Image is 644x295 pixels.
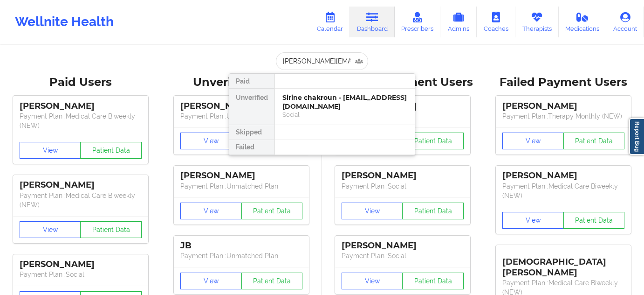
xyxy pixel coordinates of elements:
[515,7,559,37] a: Therapists
[342,170,464,181] div: [PERSON_NAME]
[180,203,242,219] button: View
[606,7,644,37] a: Account
[440,7,477,37] a: Admins
[180,101,302,112] div: [PERSON_NAME]
[402,203,464,219] button: Patient Data
[502,112,624,121] p: Payment Plan : Therapy Monthly (NEW)
[563,212,625,229] button: Patient Data
[342,273,403,289] button: View
[502,182,624,200] p: Payment Plan : Medical Care Biweekly (NEW)
[402,133,464,149] button: Patient Data
[395,7,441,37] a: Prescribers
[563,133,625,149] button: Patient Data
[241,203,303,219] button: Patient Data
[20,180,142,190] div: [PERSON_NAME]
[180,112,302,121] p: Payment Plan : Unmatched Plan
[180,170,302,181] div: [PERSON_NAME]
[20,101,142,112] div: [PERSON_NAME]
[229,140,274,155] div: Failed
[502,101,624,112] div: [PERSON_NAME]
[20,191,142,210] p: Payment Plan : Medical Care Biweekly (NEW)
[229,125,274,140] div: Skipped
[20,259,142,270] div: [PERSON_NAME]
[477,7,515,37] a: Coaches
[342,203,403,219] button: View
[180,240,302,251] div: JB
[7,75,155,90] div: Paid Users
[342,251,464,260] p: Payment Plan : Social
[20,270,142,279] p: Payment Plan : Social
[502,133,564,149] button: View
[350,7,395,37] a: Dashboard
[180,251,302,260] p: Payment Plan : Unmatched Plan
[490,75,638,90] div: Failed Payment Users
[241,273,303,289] button: Patient Data
[502,212,564,229] button: View
[282,111,407,119] div: Social
[282,93,407,111] div: Sirine chakroun - [EMAIL_ADDRESS][DOMAIN_NAME]
[20,142,81,159] button: View
[20,221,81,238] button: View
[502,250,624,278] div: [DEMOGRAPHIC_DATA][PERSON_NAME]
[559,7,607,37] a: Medications
[342,240,464,251] div: [PERSON_NAME]
[502,170,624,181] div: [PERSON_NAME]
[180,133,242,149] button: View
[310,7,350,37] a: Calendar
[229,74,274,89] div: Paid
[402,273,464,289] button: Patient Data
[342,182,464,191] p: Payment Plan : Social
[80,142,142,159] button: Patient Data
[20,112,142,130] p: Payment Plan : Medical Care Biweekly (NEW)
[168,75,316,90] div: Unverified Users
[629,118,644,155] a: Report Bug
[80,221,142,238] button: Patient Data
[180,182,302,191] p: Payment Plan : Unmatched Plan
[229,89,274,125] div: Unverified
[180,273,242,289] button: View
